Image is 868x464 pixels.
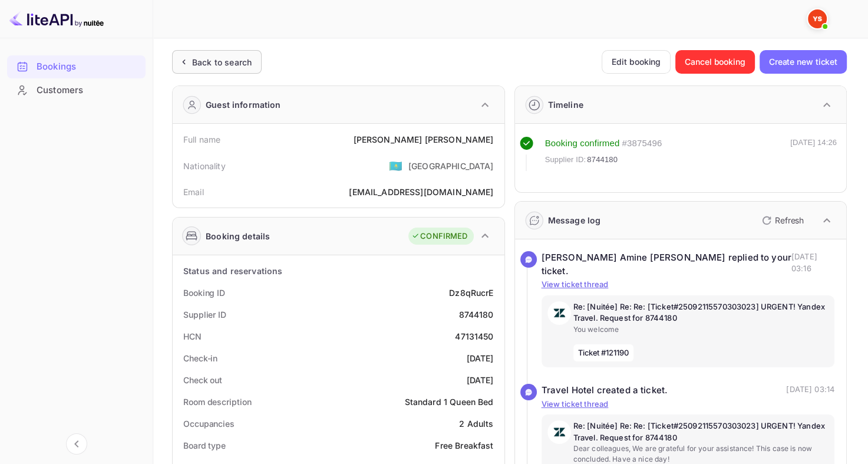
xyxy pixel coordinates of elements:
[183,287,225,299] div: Booking ID
[791,251,834,278] p: [DATE] 03:16
[183,374,222,386] div: Check out
[7,79,146,101] a: Customers
[411,231,467,242] div: CONFIRMED
[786,384,834,397] p: [DATE] 03:14
[547,301,571,325] img: AwvSTEc2VUhQAAAAAElFTkSuQmCC
[542,399,835,410] p: View ticket thread
[548,214,601,226] div: Message log
[545,137,620,150] div: Booking confirmed
[37,84,140,97] div: Customers
[408,160,494,172] div: [GEOGRAPHIC_DATA]
[808,9,827,28] img: Yandex Support
[790,137,837,171] div: [DATE] 14:26
[349,186,493,198] div: [EMAIL_ADDRESS][DOMAIN_NAME]
[206,98,281,111] div: Guest information
[183,396,251,408] div: Room description
[37,60,140,74] div: Bookings
[206,230,270,242] div: Booking details
[547,420,571,444] img: AwvSTEc2VUhQAAAAAElFTkSuQmCC
[183,439,226,452] div: Board type
[183,330,202,343] div: HCN
[545,154,586,166] span: Supplier ID:
[389,155,402,176] span: United States
[183,186,204,198] div: Email
[459,417,493,430] div: 2 Adults
[760,50,847,74] button: Create new ticket
[467,352,494,364] div: [DATE]
[467,374,494,386] div: [DATE]
[573,344,634,362] span: Ticket #121190
[192,56,252,68] div: Back to search
[9,9,104,28] img: LiteAPI logo
[458,308,493,321] div: 8744180
[455,330,493,343] div: 47131450
[405,396,494,408] div: Standard 1 Queen Bed
[675,50,755,74] button: Cancel booking
[548,98,583,111] div: Timeline
[755,211,808,230] button: Refresh
[542,251,791,278] div: [PERSON_NAME] Amine [PERSON_NAME] replied to your ticket.
[183,352,217,364] div: Check-in
[435,439,493,452] div: Free Breakfast
[622,137,662,150] div: # 3875496
[183,308,226,321] div: Supplier ID
[183,417,235,430] div: Occupancies
[353,133,493,146] div: [PERSON_NAME] [PERSON_NAME]
[7,55,146,78] div: Bookings
[573,301,829,324] p: Re: [Nuitée] Re: Re: [Ticket#25092115570303023] URGENT! Yandex Travel. Request for 8744180
[449,287,493,299] div: Dz8qRucrE
[183,133,220,146] div: Full name
[542,384,668,397] div: Travel Hotel created a ticket.
[183,160,226,172] div: Nationality
[66,433,87,455] button: Collapse navigation
[573,324,829,335] p: You welcome
[573,420,829,443] p: Re: [Nuitée] Re: Re: [Ticket#25092115570303023] URGENT! Yandex Travel. Request for 8744180
[542,279,835,291] p: View ticket thread
[7,79,146,102] div: Customers
[183,265,282,277] div: Status and reservations
[7,55,146,77] a: Bookings
[775,214,804,226] p: Refresh
[587,154,618,166] span: 8744180
[602,50,671,74] button: Edit booking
